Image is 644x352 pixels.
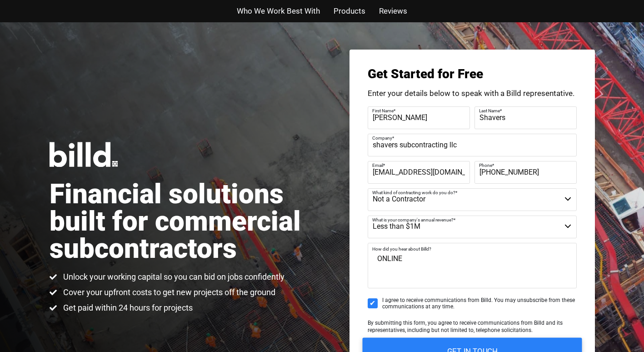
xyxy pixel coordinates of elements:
[61,287,275,298] span: Cover your upfront costs to get new projects off the ground
[372,135,392,140] span: Company
[61,272,285,282] span: Unlock your working capital so you can bid on jobs confidently
[368,320,563,333] span: By submitting this form, you agree to receive communications from Billd and its representatives, ...
[237,5,320,18] a: Who We Work Best With
[372,162,383,167] span: Email
[382,297,577,310] span: I agree to receive communications from Billd. You may unsubscribe from these communications at an...
[479,108,500,113] span: Last Name
[379,5,407,18] a: Reviews
[61,302,193,313] span: Get paid within 24 hours for projects
[368,68,577,80] h3: Get Started for Free
[334,5,365,18] a: Products
[50,181,322,262] h1: Financial solutions built for commercial subcontractors
[479,162,492,167] span: Phone
[372,246,431,251] span: How did you hear about Billd?
[368,90,577,97] p: Enter your details below to speak with a Billd representative.
[368,298,378,308] input: I agree to receive communications from Billd. You may unsubscribe from these communications at an...
[368,243,577,288] textarea: ONLINE
[372,108,394,113] span: First Name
